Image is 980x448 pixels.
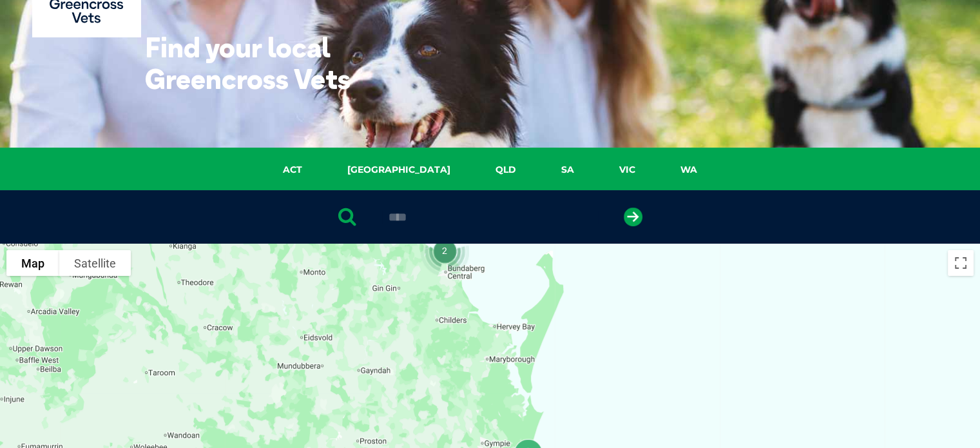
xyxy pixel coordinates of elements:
a: QLD [473,162,539,177]
div: 2 [415,221,474,280]
button: Toggle fullscreen view [948,250,974,276]
a: ACT [260,162,325,177]
a: [GEOGRAPHIC_DATA] [325,162,473,177]
a: WA [658,162,720,177]
button: Show street map [6,250,59,276]
h1: Find your local Greencross Vets [145,32,399,95]
a: SA [539,162,597,177]
button: Show satellite imagery [59,250,131,276]
a: VIC [597,162,658,177]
